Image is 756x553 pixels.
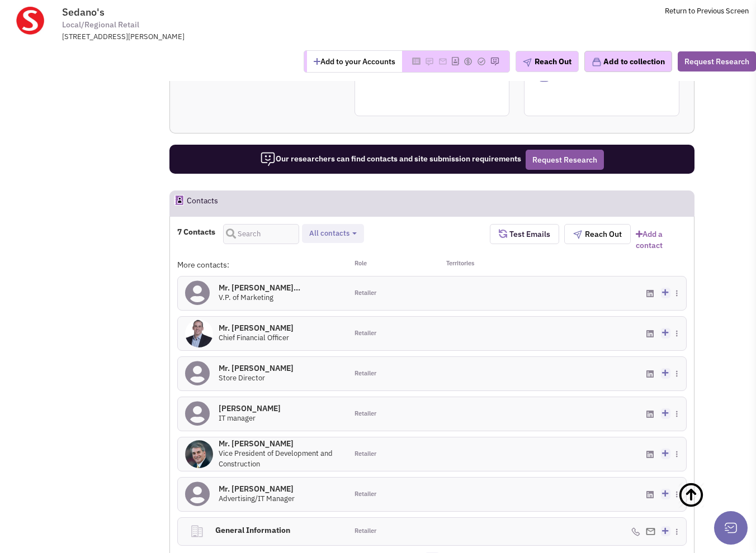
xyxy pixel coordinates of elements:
button: Request Research [526,150,604,170]
img: icon-phone.png [631,527,640,536]
img: Please add to your accounts [490,57,499,66]
button: Add to your Accounts [307,51,402,72]
button: Test Emails [490,224,559,244]
div: Territories [432,259,517,270]
div: [STREET_ADDRESS][PERSON_NAME] [62,32,354,42]
img: icon-researcher-20.png [260,151,276,167]
span: IT manager [219,413,256,423]
img: plane.png [523,58,532,67]
img: Uz8T4kyEs0WuLO-s1y9dRQ.jpg [185,320,213,347]
span: Retailer [355,450,376,459]
div: More contacts: [177,259,347,270]
img: Please add to your accounts [464,57,472,66]
span: Retailer [355,369,376,378]
img: Email%20Icon.png [646,528,655,535]
span: Retailer [355,490,376,499]
img: icon-collection-lavender.png [592,57,602,67]
span: Store Director [219,373,265,383]
span: Chief Financial Officer [219,333,289,342]
h4: Mr. [PERSON_NAME] [219,323,294,333]
span: Retailer [355,527,376,536]
a: Add a contact [636,228,687,251]
span: Test Emails [507,229,550,239]
span: Retailer [355,329,376,338]
h4: 7 Contacts [177,227,215,237]
a: Back To Top [678,470,734,543]
span: Local/Regional Retail [62,19,139,31]
img: Please add to your accounts [477,57,486,66]
span: Retailer [355,289,376,298]
a: Return to Previous Screen [665,6,749,16]
input: Search [223,224,299,244]
h4: Mr. [PERSON_NAME]... [219,283,300,293]
img: Please add to your accounts [438,57,447,66]
button: Add to collection [584,51,672,72]
span: Advertising/IT Manager [219,494,295,503]
h2: Contacts [187,191,218,216]
button: Reach Out [516,51,579,72]
span: V.P. of Marketing [219,293,273,302]
span: Sedano's [62,6,105,18]
h4: [PERSON_NAME] [219,403,281,413]
h4: Mr. [PERSON_NAME] [219,438,340,449]
span: Our researchers can find contacts and site submission requirements [260,154,521,164]
h4: Mr. [PERSON_NAME] [219,484,295,494]
img: Please add to your accounts [425,57,434,66]
img: WxALU6Nxy0m-WXVKi6nH8w.jpg [185,440,213,468]
div: Role [347,259,432,270]
span: Retailer [355,409,376,418]
span: All contacts [309,228,349,238]
button: All contacts [306,228,360,240]
button: Reach Out [564,224,631,244]
span: Vice President of Development and Construction [219,449,333,469]
button: Request Research [678,51,756,71]
h4: General Information [211,518,328,542]
h4: Mr. [PERSON_NAME] [219,363,294,373]
img: plane.png [573,230,582,239]
img: clarity_building-linegeneral.png [190,524,204,538]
